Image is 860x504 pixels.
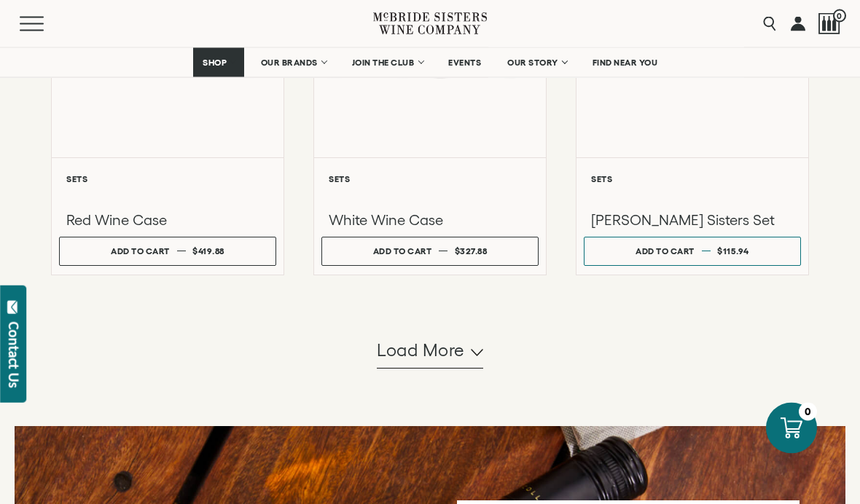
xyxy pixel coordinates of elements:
div: Add to cart [373,241,432,262]
button: Mobile Menu Trigger [20,17,72,31]
span: FIND NEAR YOU [593,58,658,68]
button: Add to cart $115.94 [584,237,801,267]
div: Contact Us [7,322,21,388]
button: Add to cart $419.88 [59,237,276,267]
span: 0 [833,9,846,23]
div: 0 [799,403,817,421]
h3: Red Wine Case [66,211,269,230]
h3: White Wine Case [329,211,531,230]
h3: [PERSON_NAME] Sisters Set [591,211,794,230]
h6: Sets [66,175,269,184]
span: OUR BRANDS [261,58,318,68]
span: JOIN THE CLUB [352,58,415,68]
h6: Sets [591,175,794,184]
span: OUR STORY [507,58,558,68]
button: Load more [377,334,483,369]
button: Add to cart $327.88 [321,237,539,267]
span: $115.94 [717,247,749,256]
span: $419.88 [192,247,224,256]
a: SHOP [193,48,244,77]
a: JOIN THE CLUB [343,48,432,77]
div: Add to cart [111,241,170,262]
h6: Sets [329,175,531,184]
span: $327.88 [455,247,488,256]
span: SHOP [203,58,227,68]
span: Load more [377,339,465,363]
a: OUR STORY [498,48,576,77]
span: EVENTS [448,58,481,68]
a: EVENTS [439,48,490,77]
a: OUR BRANDS [251,48,335,77]
a: FIND NEAR YOU [583,48,668,77]
div: Add to cart [636,241,695,262]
